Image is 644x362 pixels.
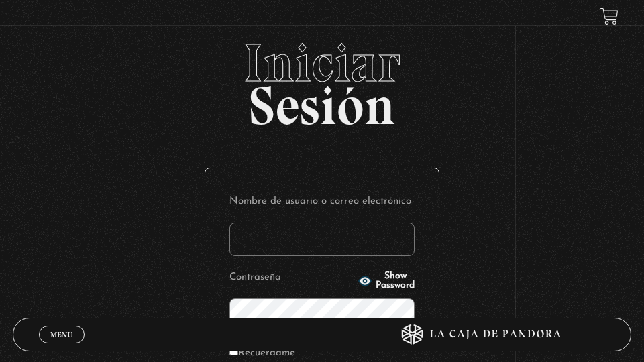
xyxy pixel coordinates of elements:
[13,36,631,90] span: Iniciar
[229,192,415,212] label: Nombre de usuario o correo electrónico
[376,271,415,290] span: Show Password
[358,271,415,290] button: Show Password
[600,7,619,25] a: View your shopping cart
[229,268,354,288] label: Contraseña
[50,330,72,339] span: Menu
[46,342,77,351] span: Cerrar
[13,36,631,122] h2: Sesión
